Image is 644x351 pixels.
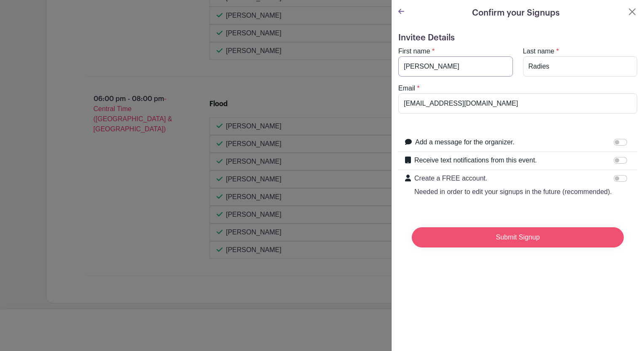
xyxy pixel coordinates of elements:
input: Submit Signup [412,227,624,247]
h5: Confirm your Signups [472,7,560,19]
label: Receive text notifications from this event. [414,155,537,165]
label: Add a message for the organizer. [415,137,515,147]
label: Last name [523,46,555,56]
button: Close [627,7,637,17]
label: First name [398,46,430,56]
h5: Invitee Details [398,33,637,43]
p: Needed in order to edit your signups in the future (recommended). [414,187,612,197]
label: Email [398,83,415,93]
p: Create a FREE account. [414,173,612,183]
